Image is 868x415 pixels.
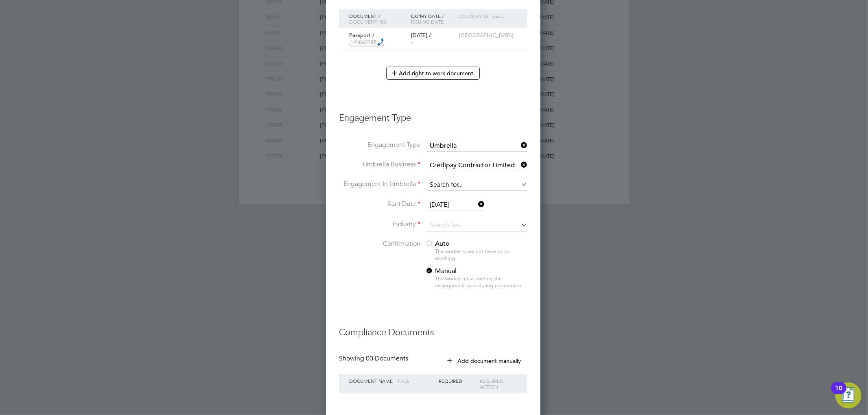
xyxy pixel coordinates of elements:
[349,39,384,46] div: Call: 144860185
[437,374,478,388] div: Required
[425,240,450,248] span: Auto
[835,388,842,399] div: 10
[339,220,420,229] label: Industry
[427,140,527,152] input: Select one
[347,374,395,388] div: Document Name
[347,9,409,28] div: Document /
[366,354,408,363] span: 00 Documents
[339,160,420,169] label: Umbrella Business
[339,354,410,363] div: Showing
[339,319,527,339] h3: Compliance Documents
[442,354,527,367] button: Add document manually
[435,275,527,289] div: The worker must confirm the engagement type during registration.
[427,179,527,191] input: Search for...
[339,200,420,208] label: Start Date
[411,18,444,25] span: Issuing Date
[425,267,457,275] span: Manual
[339,104,527,124] h3: Engagement Type
[386,67,480,80] button: Add right to work document
[427,160,527,171] input: Search for...
[409,9,457,28] div: Expiry Date /
[435,248,527,262] div: The worker does not have to do anything.
[409,28,457,50] div: [DATE] /
[395,374,437,388] div: Tags
[427,219,527,232] input: Search for...
[457,28,505,43] div: [GEOGRAPHIC_DATA]
[457,9,519,23] div: Country of issue
[377,38,384,46] img: hfpfyWBK5wQHBAGPgDf9c6qAYOxxMAAAAASUVORK5CYII=
[347,28,409,50] div: Passport /
[339,180,420,188] label: Engagement In Umbrella
[411,39,413,46] span: -
[349,18,387,25] span: Document no.
[339,141,420,149] label: Engagement Type
[478,374,519,393] div: Required Action
[835,382,861,408] button: Open Resource Center, 10 new notifications
[427,199,485,211] input: Select one
[339,240,420,248] label: Confirmation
